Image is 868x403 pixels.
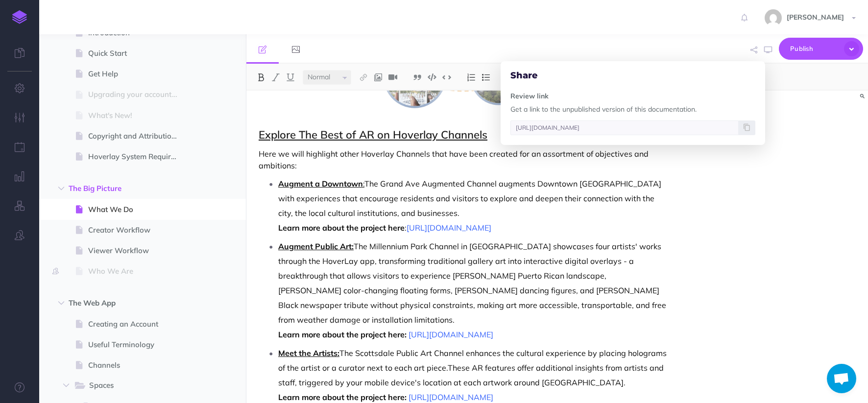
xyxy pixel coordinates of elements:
[88,68,187,80] span: Get Help
[278,179,363,189] u: Augment a Downtown
[409,330,493,339] a: [URL][DOMAIN_NAME]
[779,38,863,60] button: Publish
[827,364,856,393] a: Open chat
[388,73,397,81] img: Add video button
[88,359,187,371] span: Channels
[482,73,490,81] img: Unordered list button
[286,73,295,81] img: Underline button
[782,13,849,22] span: [PERSON_NAME]
[12,10,27,24] img: logo-mark.svg
[790,41,839,56] span: Publish
[467,73,476,81] img: Ordered list button
[69,297,175,309] span: The Web App
[510,104,755,115] p: Get a link to the unpublished version of this documentation.
[88,151,187,163] span: Hoverlay System Requirements
[278,348,339,358] u: Meet the Artists:
[259,128,487,142] u: Explore The Best of AR on Hoverlay Channels
[359,73,368,81] img: Link button
[88,130,187,142] span: Copyright and Attributions
[409,392,493,402] a: [URL][DOMAIN_NAME]
[88,110,187,121] span: What's New!
[88,265,187,277] span: Who We Are
[278,241,354,251] u: Augment Public Art:
[374,73,383,81] img: Add image button
[407,223,491,233] a: [URL][DOMAIN_NAME]
[363,179,364,189] u: :
[413,73,422,81] img: Blockquote button
[69,183,175,194] span: The Big Picture
[88,245,187,257] span: Viewer Workflow
[89,379,172,392] span: Spaces
[278,363,666,387] span: These AR features offer additional insights from artists and staff, triggered by your mobile devi...
[88,318,187,330] span: Creating an Account
[442,73,451,81] img: Inline code button
[88,47,187,59] span: Quick Start
[88,339,187,351] span: Useful Terminology
[510,71,755,81] h4: Share
[278,392,407,402] strong: Learn more about the project here:
[88,89,187,100] span: Upgrading your account/Subscriptions/tiers
[88,224,187,236] span: Creator Workflow
[278,239,669,327] p: The Millennium Park Channel in [GEOGRAPHIC_DATA] showcases four artists' works through the HoverL...
[271,73,280,81] img: Italic button
[278,220,669,235] p: :
[278,330,407,339] strong: Learn more about the project here:
[278,346,669,390] p: The Scottsdale Public Art Channel enhances the cultural experience by placing holograms of the ar...
[257,73,265,81] img: Bold button
[278,223,405,233] strong: Learn more about the project here
[765,9,782,26] img: 77ccc8640e6810896caf63250b60dd8b.jpg
[278,176,669,220] p: The Grand Ave Augmented Channel augments Downtown [GEOGRAPHIC_DATA] with experiences that encoura...
[510,91,549,101] label: Review link
[428,73,436,81] img: Code block button
[88,204,187,215] span: What We Do
[259,148,669,171] p: Here we will highlight other Hoverlay Channels that have been created for an assortment of object...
